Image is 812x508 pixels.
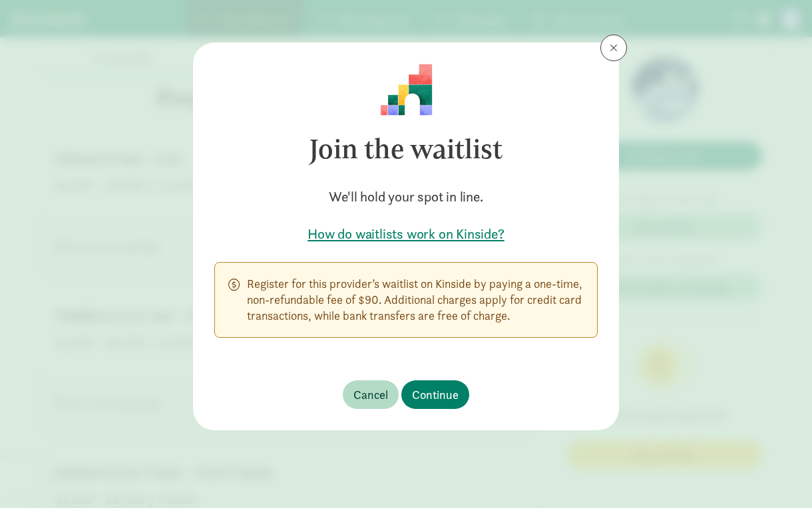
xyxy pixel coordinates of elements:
button: Continue [401,380,469,409]
span: Continue [412,386,459,404]
button: Cancel [343,380,399,409]
p: Register for this provider’s waitlist on Kinside by paying a one-time, non-refundable fee of $90.... [247,276,584,324]
span: Cancel [353,386,388,404]
h3: Join the waitlist [214,116,598,182]
h5: We'll hold your spot in line. [214,188,598,206]
a: How do waitlists work on Kinside? [214,225,598,243]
